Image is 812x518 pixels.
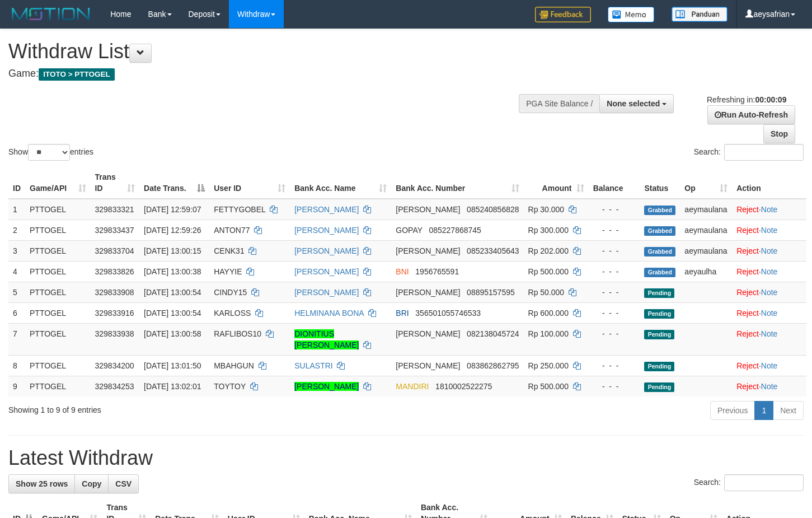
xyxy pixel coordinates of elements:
span: Grabbed [644,226,675,236]
th: Trans ID: activate to sort column ascending [91,167,140,199]
a: Reject [736,288,759,297]
span: Pending [644,362,674,371]
td: · [732,302,806,323]
td: 8 [8,355,25,376]
th: Game/API: activate to sort column ascending [25,167,91,199]
span: Rp 250.000 [528,361,569,370]
select: Showentries [28,144,70,161]
th: Status [640,167,680,199]
td: 2 [8,220,25,240]
a: Reject [736,329,759,338]
td: · [732,199,806,220]
span: [DATE] 13:00:38 [144,267,201,276]
span: Copy 085233405643 to clipboard [467,246,519,255]
a: [PERSON_NAME] [294,382,359,391]
td: 9 [8,376,25,396]
span: Show 25 rows [16,479,68,488]
a: Next [773,401,804,420]
a: Note [761,288,778,297]
span: Copy 083862862795 to clipboard [467,361,519,370]
span: [DATE] 12:59:07 [144,205,201,214]
img: Feedback.jpg [535,7,591,22]
span: RAFLIBOS10 [214,329,261,338]
span: CINDY15 [214,288,247,297]
th: Op: activate to sort column ascending [680,167,732,199]
td: aeymaulana [680,199,732,220]
td: · [732,323,806,355]
a: Note [761,361,778,370]
input: Search: [724,474,804,491]
a: [PERSON_NAME] [294,246,359,255]
td: PTTOGEL [25,376,91,396]
a: Note [761,382,778,391]
td: aeymaulana [680,220,732,240]
span: [DATE] 13:01:50 [144,361,201,370]
td: PTTOGEL [25,302,91,323]
span: Grabbed [644,247,675,256]
td: 6 [8,302,25,323]
div: - - - [593,360,636,371]
span: Copy 08895157595 to clipboard [467,288,515,297]
a: Note [761,205,778,214]
img: Button%20Memo.svg [608,7,655,22]
span: TOYTOY [214,382,246,391]
td: PTTOGEL [25,220,91,240]
span: Copy 1956765591 to clipboard [415,267,459,276]
td: 5 [8,282,25,302]
span: 329833826 [95,267,134,276]
th: User ID: activate to sort column ascending [209,167,290,199]
span: [DATE] 13:00:58 [144,329,201,338]
a: Note [761,246,778,255]
td: · [732,282,806,302]
a: HELMINANA BONA [294,309,364,318]
h1: Withdraw List [8,40,530,63]
span: BRI [396,309,409,318]
span: [DATE] 13:00:15 [144,246,201,255]
td: · [732,261,806,282]
span: 329833321 [95,205,134,214]
span: ANTON77 [214,226,250,235]
span: CENK31 [214,246,244,255]
span: Grabbed [644,206,675,215]
span: None selected [607,99,660,108]
a: Note [761,309,778,318]
a: Note [761,267,778,276]
span: [PERSON_NAME] [396,361,460,370]
span: 329833437 [95,226,134,235]
a: DIONITIUS [PERSON_NAME] [294,329,359,349]
div: Showing 1 to 9 of 9 entries [8,400,330,416]
td: · [732,240,806,261]
a: Stop [763,124,795,143]
a: 1 [754,401,773,420]
span: [DATE] 13:00:54 [144,309,201,318]
span: CSV [115,479,132,488]
td: · [732,376,806,396]
span: Copy 356501055746533 to clipboard [415,309,481,318]
span: [DATE] 13:00:54 [144,288,201,297]
span: Pending [644,330,674,339]
span: 329833938 [95,329,134,338]
span: [PERSON_NAME] [396,329,460,338]
th: ID [8,167,25,199]
span: [PERSON_NAME] [396,288,460,297]
span: Copy [82,479,101,488]
span: Rp 50.000 [528,288,565,297]
a: Previous [710,401,755,420]
a: Note [761,226,778,235]
span: 329833704 [95,246,134,255]
span: KARLOSS [214,309,251,318]
span: Refreshing in: [707,95,786,104]
span: HAYYIE [214,267,242,276]
span: [PERSON_NAME] [396,205,460,214]
div: - - - [593,328,636,339]
span: Rp 500.000 [528,382,569,391]
td: · [732,355,806,376]
td: 1 [8,199,25,220]
th: Balance [589,167,640,199]
td: PTTOGEL [25,323,91,355]
span: 329834253 [95,382,134,391]
td: PTTOGEL [25,261,91,282]
td: aeyaulha [680,261,732,282]
span: Grabbed [644,268,675,277]
span: GOPAY [396,226,422,235]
